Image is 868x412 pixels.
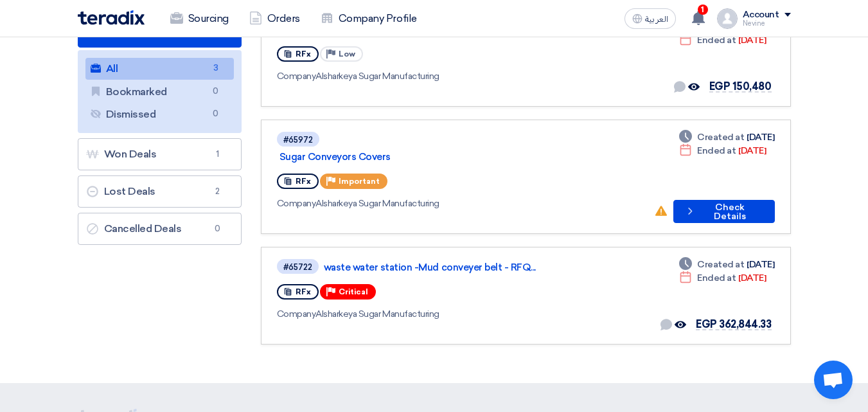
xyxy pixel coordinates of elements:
a: Bookmarked [85,81,234,103]
span: 0 [208,107,224,121]
span: 0 [208,85,224,98]
span: RFx [296,287,311,296]
div: Account [743,10,779,21]
div: Alsharkeya Sugar Manufacturing [277,307,648,321]
div: Nevine [743,20,791,27]
span: 0 [210,222,226,235]
span: RFx [296,49,311,58]
a: Orders [239,4,310,33]
a: Sugar Conveyors Covers [279,151,601,163]
span: 2 [210,185,226,198]
span: 1 [210,148,226,161]
span: Critical [339,287,368,296]
a: Cancelled Deals0 [78,213,242,245]
div: Open chat [814,361,853,399]
div: [DATE] [679,144,766,157]
button: العربية [624,8,676,29]
button: Check Details [673,200,775,223]
div: [DATE] [679,130,774,144]
div: [DATE] [679,258,774,271]
a: Lost Deals2 [78,175,242,208]
span: Created at [697,258,744,271]
div: Alsharkeya Sugar Manufacturing [277,197,644,210]
span: Important [339,177,380,186]
span: 1 [698,4,708,15]
span: Ended at [697,271,736,285]
div: #65722 [283,263,312,271]
span: Company [277,309,316,319]
span: Ended at [697,144,736,157]
span: EGP 362,844.33 [696,318,771,330]
div: [DATE] [679,33,766,47]
div: Alsharkeya Sugar Manufacturing [277,69,649,83]
a: Sourcing [160,4,239,33]
img: Teradix logo [78,10,145,25]
span: Created at [697,130,744,144]
span: Company [277,198,316,209]
div: [DATE] [679,271,766,285]
a: Dismissed [85,103,234,125]
span: RFx [296,177,311,186]
div: #65972 [283,136,313,144]
span: Low [339,49,355,58]
a: waste water station -Mud conveyer belt - RFQ... [324,262,645,273]
a: Company Profile [310,4,427,33]
span: العربية [645,15,668,24]
span: 3 [208,62,224,75]
a: Won Deals1 [78,138,242,170]
span: Company [277,71,316,82]
span: EGP 150,480 [709,80,772,93]
img: profile_test.png [717,8,738,29]
a: All [85,58,234,80]
span: Ended at [697,33,736,47]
